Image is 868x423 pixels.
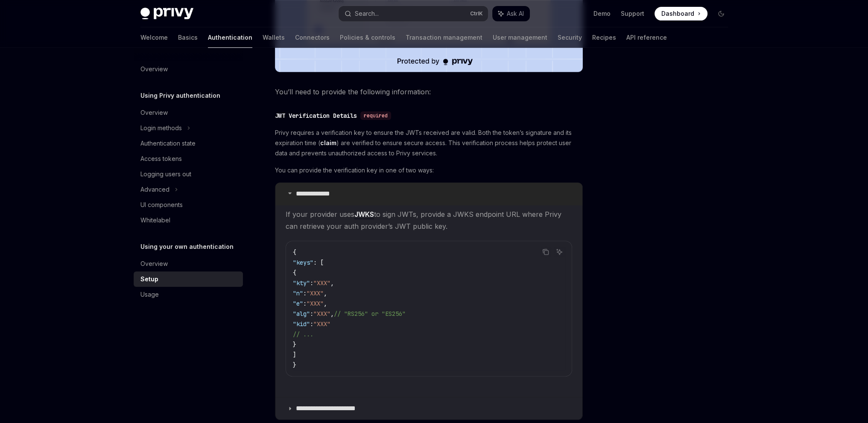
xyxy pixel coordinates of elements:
[540,246,551,257] button: Copy the contents from the code block
[355,9,379,19] div: Search...
[275,183,582,397] details: **** **** ***If your provider usesJWKSto sign JWTs, provide a JWKS endpoint URL where Privy can r...
[493,27,547,48] a: User management
[293,310,310,318] span: "alg"
[554,246,565,257] button: Ask AI
[140,90,220,101] h5: Using Privy authentication
[293,289,303,297] span: "n"
[354,210,374,219] a: JWKS
[293,300,303,307] span: "e"
[140,242,234,252] h5: Using your own authentication
[134,213,243,228] a: Whitelabel
[134,61,243,77] a: Overview
[303,289,307,297] span: :
[140,184,170,195] div: Advanced
[293,279,310,287] span: "kty"
[293,341,296,348] span: }
[621,9,644,18] a: Support
[334,310,406,318] span: // "RS256" or "ES256"
[140,274,158,284] div: Setup
[134,136,243,151] a: Authentication state
[140,154,182,164] div: Access tokens
[140,215,170,225] div: Whitelabel
[339,6,488,21] button: Search...CtrlK
[134,166,243,182] a: Logging users out
[275,128,583,158] span: Privy requires a verification key to ensure the JWTs received are valid. Both the token’s signatu...
[661,9,694,18] span: Dashboard
[592,27,616,48] a: Recipes
[310,279,313,287] span: :
[313,279,330,287] span: "XXX"
[134,287,243,302] a: Usage
[293,361,296,369] span: }
[470,10,483,17] span: Ctrl K
[293,248,296,256] span: {
[324,289,327,297] span: ,
[140,138,196,149] div: Authentication state
[286,208,572,232] span: If your provider uses to sign JWTs, provide a JWKS endpoint URL where Privy can retrieve your aut...
[293,259,313,266] span: "keys"
[140,8,193,20] img: dark logo
[655,7,707,20] a: Dashboard
[293,320,310,328] span: "kid"
[208,27,252,48] a: Authentication
[134,151,243,166] a: Access tokens
[134,197,243,213] a: UI components
[330,279,334,287] span: ,
[178,27,198,48] a: Basics
[307,300,324,307] span: "XXX"
[140,64,168,74] div: Overview
[295,27,330,48] a: Connectors
[320,139,336,147] a: claim
[140,259,168,269] div: Overview
[275,165,583,175] span: You can provide the verification key in one of two ways:
[492,6,530,21] button: Ask AI
[310,320,313,328] span: :
[340,27,395,48] a: Policies & controls
[140,27,168,48] a: Welcome
[140,169,191,179] div: Logging users out
[134,256,243,271] a: Overview
[626,27,667,48] a: API reference
[593,9,611,18] a: Demo
[313,320,330,328] span: "XXX"
[140,108,168,118] div: Overview
[263,27,285,48] a: Wallets
[140,123,182,133] div: Login methods
[134,105,243,120] a: Overview
[330,310,334,318] span: ,
[293,269,296,277] span: {
[134,271,243,287] a: Setup
[507,9,524,18] span: Ask AI
[310,310,313,318] span: :
[313,259,324,266] span: : [
[293,351,296,359] span: ]
[714,7,728,20] button: Toggle dark mode
[293,330,313,338] span: // ...
[360,111,391,120] div: required
[324,300,327,307] span: ,
[140,289,159,300] div: Usage
[313,310,330,318] span: "XXX"
[303,300,307,307] span: :
[406,27,482,48] a: Transaction management
[307,289,324,297] span: "XXX"
[275,111,357,120] div: JWT Verification Details
[558,27,582,48] a: Security
[275,86,583,98] span: You’ll need to provide the following information:
[140,200,183,210] div: UI components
